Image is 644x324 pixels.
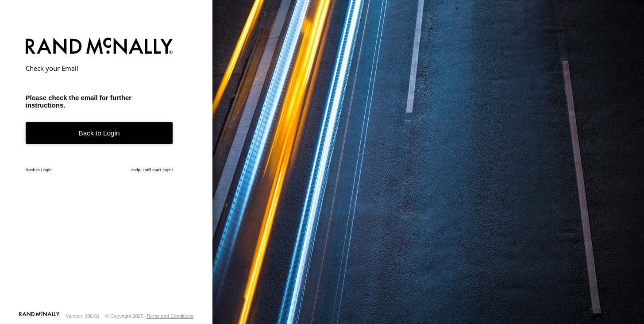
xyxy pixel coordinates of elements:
[26,167,52,172] a: Back to Login
[19,312,60,320] a: Visit our Website
[147,313,193,319] a: Terms and Conditions
[66,313,100,319] div: Version: 308.01
[131,167,173,172] a: Help, I still can't login!
[105,313,193,319] div: © Copyright 2025 -
[26,122,173,144] a: Back to Login
[26,36,173,58] img: Rand McNally
[26,64,173,73] h2: Check your Email
[26,94,173,109] h3: Please check the email for further instructions.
